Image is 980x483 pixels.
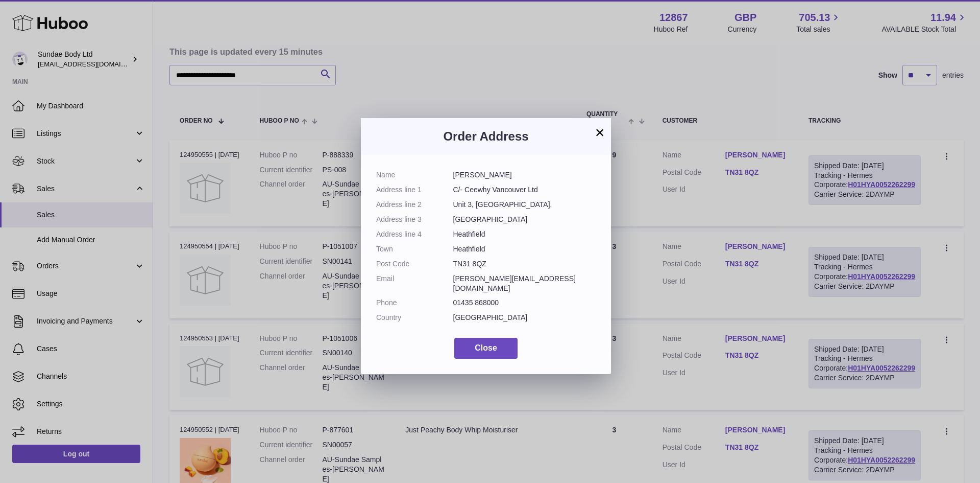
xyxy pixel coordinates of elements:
button: × [594,126,606,139]
dd: [GEOGRAPHIC_DATA] [453,215,596,224]
h3: Order Address [376,128,596,145]
dt: Country [376,313,453,323]
dt: Name [376,170,453,180]
dd: TN31 8QZ [453,259,596,269]
dd: 01435 868000 [453,298,596,308]
dd: [PERSON_NAME] [453,170,596,180]
dd: C/- Ceewhy Vancouver Ltd [453,185,596,195]
span: Close [475,343,497,352]
dt: Phone [376,298,453,308]
dd: [GEOGRAPHIC_DATA] [453,313,596,323]
dd: Heathfield [453,244,596,254]
dd: Unit 3, [GEOGRAPHIC_DATA], [453,200,596,210]
dt: Address line 1 [376,185,453,195]
dt: Email [376,274,453,293]
dt: Address line 2 [376,200,453,210]
dd: [PERSON_NAME][EMAIL_ADDRESS][DOMAIN_NAME] [453,274,596,293]
dt: Address line 3 [376,215,453,224]
dt: Town [376,244,453,254]
dd: Heathfield [453,229,596,239]
dt: Post Code [376,259,453,269]
button: Close [454,338,518,359]
dt: Address line 4 [376,229,453,239]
